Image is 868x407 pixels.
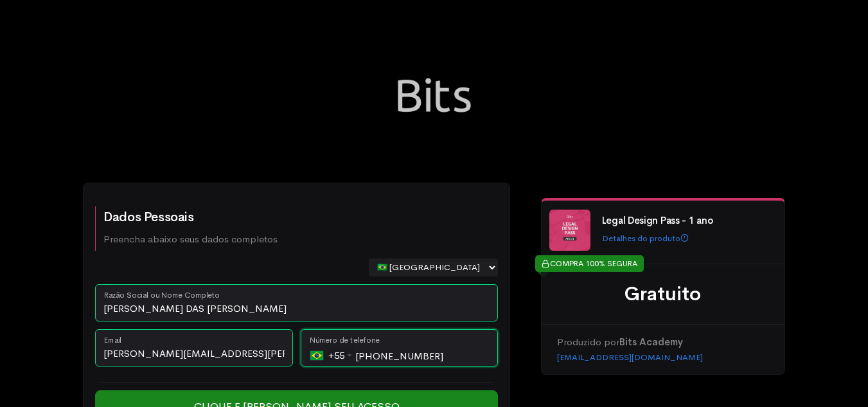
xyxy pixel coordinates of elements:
input: Nome Completo [95,284,498,321]
div: +55 [310,345,355,366]
h2: Dados Pessoais [103,210,278,224]
a: [EMAIL_ADDRESS][DOMAIN_NAME] [557,352,703,363]
a: Detalhes do produto [602,233,689,244]
input: Email [95,329,293,366]
h4: Legal Design Pass - 1 ano [602,215,773,226]
p: Preencha abaixo seus dados completos [103,232,278,247]
img: LEGAL%20DESIGN_Ementa%20Banco%20Semear%20(600%C2%A0%C3%97%C2%A0600%C2%A0px)%20(1).png [549,210,590,251]
strong: Bits Academy [619,336,683,348]
div: Gratuito [557,280,769,309]
div: COMPRA 100% SEGURA [535,255,644,272]
p: Produzido por [557,335,769,350]
div: Brazil (Brasil): +55 [305,345,355,366]
img: Bits Academy [370,31,499,159]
